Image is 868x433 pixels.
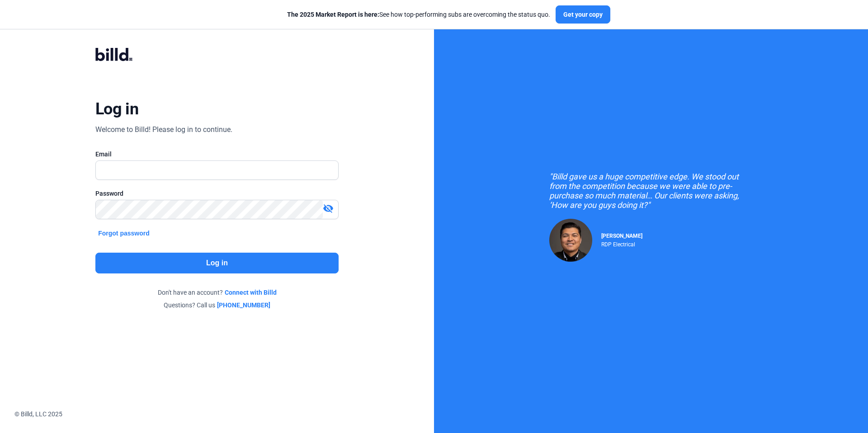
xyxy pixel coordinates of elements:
button: Forgot password [95,228,152,238]
button: Get your copy [556,5,610,24]
div: RDP Electrical [601,239,642,248]
div: Password [95,189,339,198]
div: Email [95,150,339,159]
img: Raul Pacheco [549,219,592,262]
span: The 2025 Market Report is here: [287,11,379,18]
div: See how top-performing subs are overcoming the status quo. [287,10,550,19]
div: Log in [95,99,138,119]
a: Connect with Billd [225,288,277,297]
button: Log in [95,253,339,273]
div: Welcome to Billd! Please log in to continue. [95,124,232,135]
div: Questions? Call us [95,301,339,310]
div: "Billd gave us a huge competitive edge. We stood out from the competition because we were able to... [549,172,753,210]
a: [PHONE_NUMBER] [217,301,270,310]
span: [PERSON_NAME] [601,233,642,239]
div: Don't have an account? [95,288,339,297]
mat-icon: visibility_off [323,203,334,214]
